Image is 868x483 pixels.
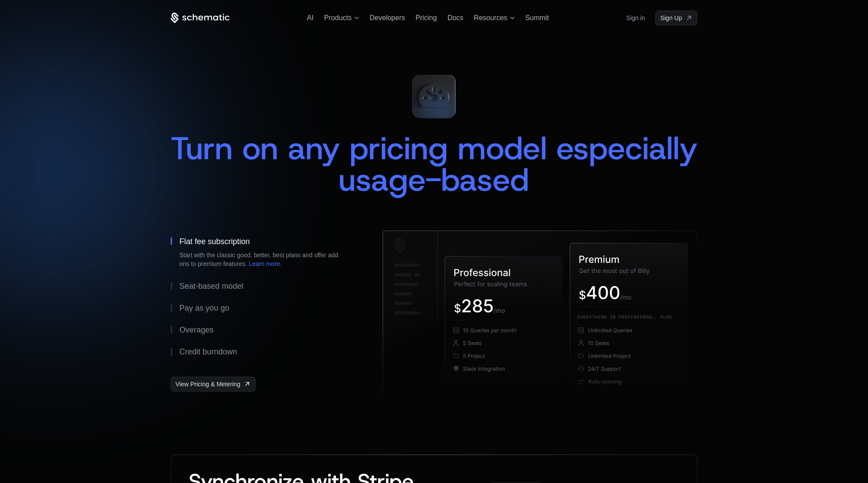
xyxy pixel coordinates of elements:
button: Seat-based model [171,275,354,297]
a: Docs [448,14,463,21]
span: Products [324,14,352,22]
button: Overages [171,319,354,341]
g: 400 [587,286,619,299]
a: Learn more [249,260,280,267]
a: [object Object] [655,10,697,25]
a: Summit [525,14,549,21]
g: 285 [462,299,493,312]
button: Pay as you go [171,297,354,319]
button: Flat fee subscriptionStart with the classic good, better, best plans and offer add ons to premium... [171,231,354,275]
a: [object Object],[object Object] [171,377,255,392]
span: Sign Up [660,14,682,22]
div: Overages [179,326,213,334]
a: AI [307,14,314,21]
div: Credit burndown [179,348,237,356]
a: Sign in [626,11,645,25]
button: Credit burndown [171,341,354,363]
a: Pricing [416,14,437,21]
a: Developers [370,14,405,21]
span: View Pricing & Metering [175,380,240,388]
span: Resources [474,14,507,22]
div: Pay as you go [179,304,229,312]
div: Start with the classic good, better, best plans and offer add ons to premium features. . [179,251,346,268]
span: Turn on any pricing model especially usage-based [171,127,707,201]
div: Flat fee subscription [179,238,250,245]
div: Seat-based model [179,282,243,290]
